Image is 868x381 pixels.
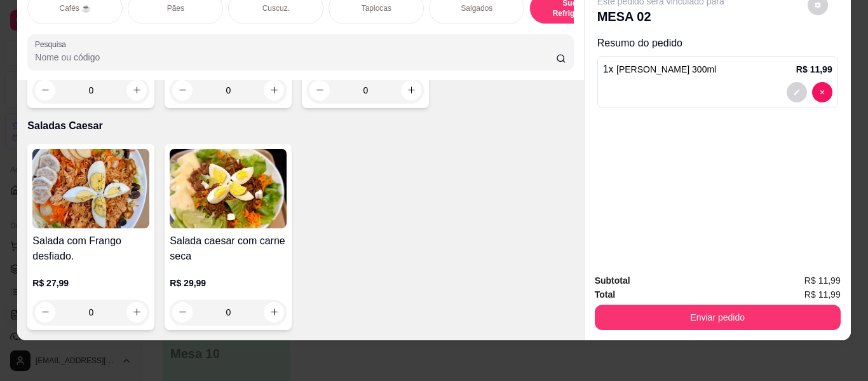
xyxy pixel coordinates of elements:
p: R$ 11,99 [796,63,832,76]
button: decrease-product-quantity [812,82,832,102]
p: MESA 02 [597,8,724,25]
button: decrease-product-quantity [309,80,330,100]
button: decrease-product-quantity [35,80,55,100]
button: decrease-product-quantity [172,80,193,100]
p: Saladas Caesar [27,118,573,134]
img: product-image [170,149,287,228]
h4: Salada com Frango desfiado. [32,233,149,264]
button: decrease-product-quantity [172,302,193,322]
p: R$ 27,99 [32,277,149,289]
span: R$ 11,99 [804,274,841,287]
button: increase-product-quantity [126,302,147,322]
button: decrease-product-quantity [787,82,807,102]
p: Salgados [461,3,492,13]
p: Tapiocas [362,3,391,13]
h4: Salada caesar com carne seca [170,233,287,264]
span: R$ 11,99 [804,287,841,301]
p: Resumo do pedido [597,36,838,51]
p: Cafés ☕ [59,3,91,13]
p: 1 x [603,62,717,77]
strong: Total [595,289,615,300]
img: product-image [32,149,149,228]
button: increase-product-quantity [401,80,421,100]
button: increase-product-quantity [264,80,284,100]
p: Cuscuz. [262,3,290,13]
input: Pesquisa [35,51,556,64]
button: decrease-product-quantity [35,302,55,322]
button: increase-product-quantity [126,80,147,100]
label: Pesquisa [35,39,71,50]
button: increase-product-quantity [264,302,284,322]
p: Pães [167,3,184,13]
p: R$ 29,99 [170,277,287,289]
strong: Subtotal [595,275,630,286]
span: [PERSON_NAME] 300ml [616,64,716,74]
button: Enviar pedido [595,305,841,330]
